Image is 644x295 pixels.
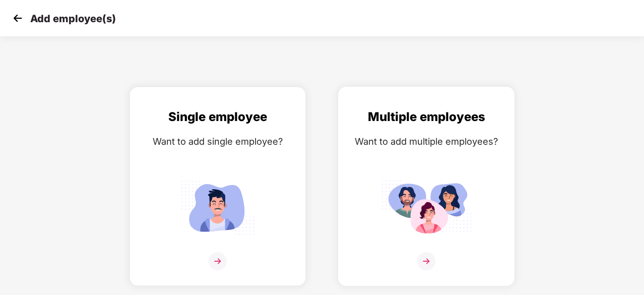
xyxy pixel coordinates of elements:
[349,107,504,127] div: Multiple employees
[417,252,435,270] img: svg+xml;base64,PHN2ZyB4bWxucz0iaHR0cDovL3d3dy53My5vcmcvMjAwMC9zdmciIHdpZHRoPSIzNiIgaGVpZ2h0PSIzNi...
[172,176,263,239] img: svg+xml;base64,PHN2ZyB4bWxucz0iaHR0cDovL3d3dy53My5vcmcvMjAwMC9zdmciIGlkPSJTaW5nbGVfZW1wbG95ZWUiIH...
[10,11,25,26] img: svg+xml;base64,PHN2ZyB4bWxucz0iaHR0cDovL3d3dy53My5vcmcvMjAwMC9zdmciIHdpZHRoPSIzMCIgaGVpZ2h0PSIzMC...
[30,13,116,25] p: Add employee(s)
[140,134,295,149] div: Want to add single employee?
[349,134,504,149] div: Want to add multiple employees?
[209,252,227,270] img: svg+xml;base64,PHN2ZyB4bWxucz0iaHR0cDovL3d3dy53My5vcmcvMjAwMC9zdmciIHdpZHRoPSIzNiIgaGVpZ2h0PSIzNi...
[140,107,295,127] div: Single employee
[381,176,472,239] img: svg+xml;base64,PHN2ZyB4bWxucz0iaHR0cDovL3d3dy53My5vcmcvMjAwMC9zdmciIGlkPSJNdWx0aXBsZV9lbXBsb3llZS...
